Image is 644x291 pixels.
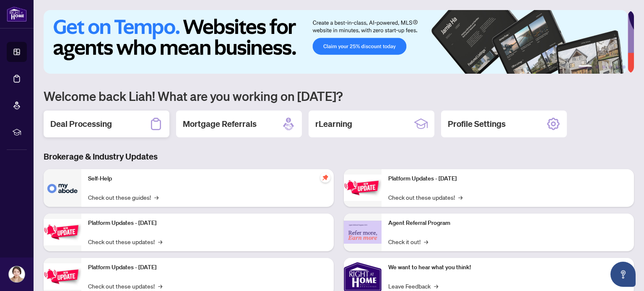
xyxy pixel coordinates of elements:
[44,169,81,207] img: Self-Help
[434,281,438,291] span: →
[315,118,352,130] h2: rLearning
[622,65,626,69] button: 6
[424,237,428,246] span: →
[50,118,112,130] h2: Deal Processing
[344,221,382,244] img: Agent Referral Program
[44,263,81,290] img: Platform Updates - July 21, 2025
[44,88,634,104] h1: Welcome back Liah! What are you working on [DATE]?
[88,237,162,246] a: Check out these updates!→
[88,193,158,202] a: Check out these guides!→
[388,174,627,183] p: Platform Updates - [DATE]
[88,174,327,183] p: Self-Help
[344,175,382,201] img: Platform Updates - June 23, 2025
[9,266,25,282] img: Profile Icon
[609,65,612,69] button: 4
[388,281,438,291] a: Leave Feedback→
[610,262,636,287] button: Open asap
[44,219,81,245] img: Platform Updates - September 16, 2025
[44,151,634,162] h3: Brokerage & Industry Updates
[158,237,162,246] span: →
[88,219,327,228] p: Platform Updates - [DATE]
[388,263,627,272] p: We want to hear what you think!
[388,193,462,202] a: Check out these updates!→
[183,118,257,130] h2: Mortgage Referrals
[154,193,158,202] span: →
[320,173,330,183] span: pushpin
[88,281,162,291] a: Check out these updates!→
[579,65,592,69] button: 1
[458,193,462,202] span: →
[595,65,599,69] button: 2
[602,65,605,69] button: 3
[88,263,327,272] p: Platform Updates - [DATE]
[7,6,27,22] img: logo
[158,281,162,291] span: →
[44,10,628,74] img: Slide 0
[388,219,627,228] p: Agent Referral Program
[388,237,428,246] a: Check it out!→
[615,65,619,69] button: 5
[448,118,506,130] h2: Profile Settings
